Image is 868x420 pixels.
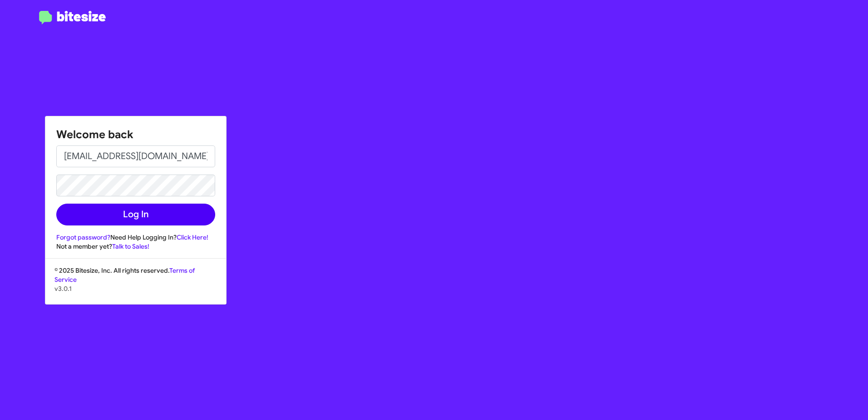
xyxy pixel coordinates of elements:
[45,266,226,304] div: © 2025 Bitesize, Inc. All rights reserved.
[56,233,215,242] div: Need Help Logging In?
[54,284,217,293] p: v3.0.1
[56,127,215,142] h1: Welcome back
[56,242,215,251] div: Not a member yet?
[112,242,149,250] a: Talk to Sales!
[56,204,215,225] button: Log In
[56,145,215,167] input: Email address
[56,233,110,241] a: Forgot password?
[54,266,195,284] a: Terms of Service
[177,233,208,241] a: Click Here!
